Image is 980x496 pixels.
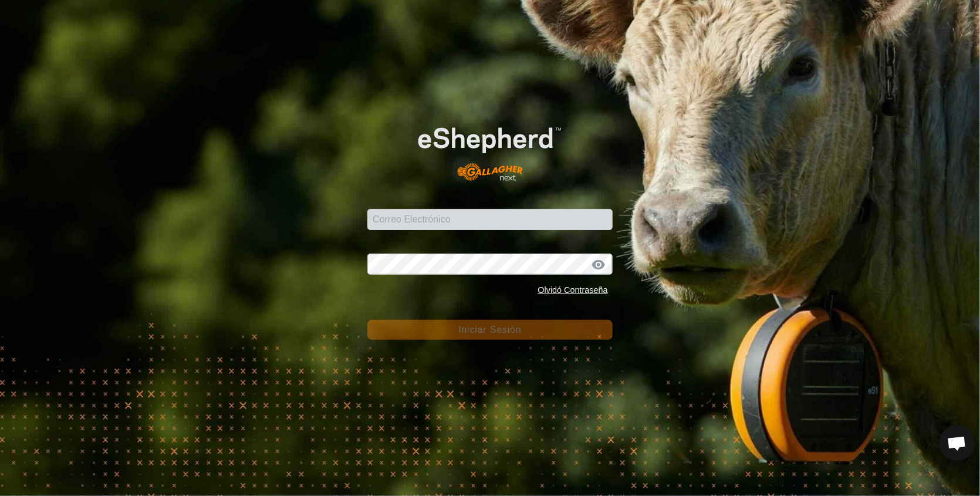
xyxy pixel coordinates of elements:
[367,209,613,230] input: Correo Electrónico
[538,285,608,295] a: Olvidó Contraseña
[392,107,588,190] img: Logo de eShepherd
[940,426,975,461] div: Chat abierto
[367,320,613,340] button: Iniciar Sesión
[458,325,521,335] span: Iniciar Sesión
